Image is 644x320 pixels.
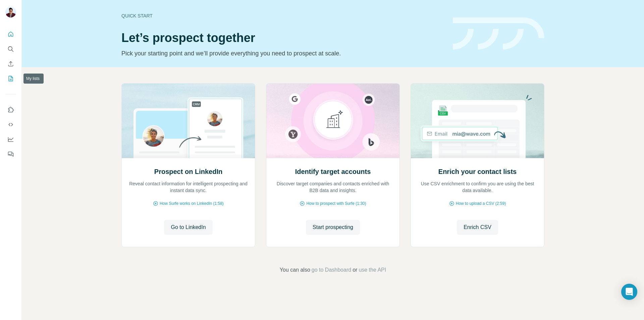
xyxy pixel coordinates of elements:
button: Search [5,43,16,55]
span: You can also [280,266,310,274]
button: go to Dashboard [312,266,351,274]
span: or [353,266,357,274]
p: Pick your starting point and we’ll provide everything you need to prospect at scale. [121,49,445,58]
img: banner [453,17,544,50]
img: Prospect on LinkedIn [121,84,255,158]
div: Quick start [121,12,445,19]
span: How Surfe works on LinkedIn (1:58) [160,200,224,207]
h2: Enrich your contact lists [438,167,517,176]
span: How to prospect with Surfe (1:30) [306,200,366,207]
button: Enrich CSV [457,220,498,235]
button: Go to LinkedIn [164,220,212,235]
h1: Let’s prospect together [121,31,445,45]
p: Reveal contact information for intelligent prospecting and instant data sync. [128,180,248,194]
p: Use CSV enrichment to confirm you are using the best data available. [418,180,537,194]
span: Enrich CSV [464,223,491,231]
img: Enrich your contact lists [411,84,544,158]
img: Identify target accounts [266,84,400,158]
button: Quick start [5,28,16,40]
button: Start prospecting [306,220,360,235]
button: Feedback [5,148,16,160]
button: Dashboard [5,133,16,145]
button: Enrich CSV [5,58,16,70]
button: use the API [359,266,386,274]
button: Use Surfe on LinkedIn [5,104,16,116]
h2: Prospect on LinkedIn [154,167,222,176]
span: How to upload a CSV (2:59) [456,200,506,207]
h2: Identify target accounts [295,167,371,176]
button: Use Surfe API [5,119,16,131]
span: Start prospecting [313,223,353,231]
img: Avatar [5,7,16,17]
div: Open Intercom Messenger [621,284,637,300]
p: Discover target companies and contacts enriched with B2B data and insights. [273,180,393,194]
button: My lists [5,73,16,85]
span: Go to LinkedIn [171,223,206,231]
